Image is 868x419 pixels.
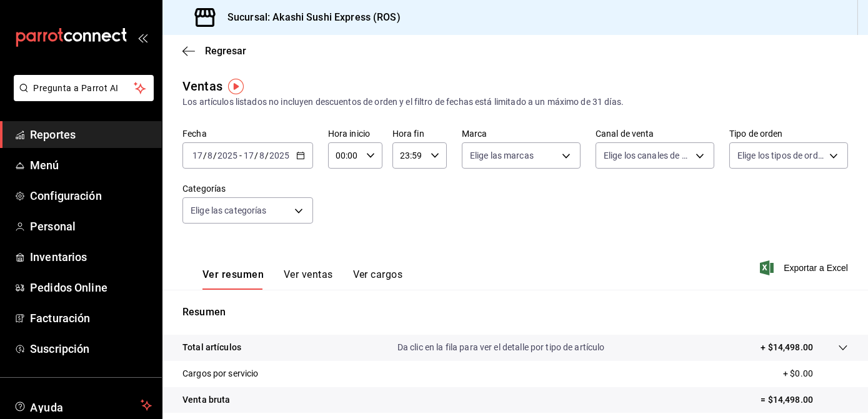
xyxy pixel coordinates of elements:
span: Personal [30,218,152,235]
span: Facturación [30,310,152,327]
label: Canal de venta [596,130,714,139]
input: -- [207,150,213,160]
input: -- [192,150,203,160]
span: Configuración [30,187,152,204]
label: Hora fin [392,130,447,139]
label: Tipo de orden [729,130,848,139]
div: Ventas [182,77,222,96]
button: Ver cargos [353,269,403,290]
span: / [265,150,269,160]
span: Pedidos Online [30,279,152,296]
span: / [213,150,217,160]
button: Pregunta a Parrot AI [14,75,154,101]
p: Total artículos [182,341,241,354]
p: Venta bruta [182,393,230,407]
p: Da clic en la fila para ver el detalle por tipo de artículo [397,341,605,354]
input: ---- [269,150,290,160]
input: ---- [217,150,238,160]
span: Elige las categorías [191,204,267,217]
button: open_drawer_menu [137,32,147,42]
span: Menú [30,157,152,174]
label: Marca [462,130,581,139]
input: -- [259,150,265,160]
button: Ver ventas [284,269,333,290]
p: Cargos por servicio [182,367,259,380]
span: - [239,150,242,160]
p: + $14,498.00 [761,341,813,354]
span: Reportes [30,126,152,143]
p: Resumen [182,305,848,320]
h3: Sucursal: Akashi Sushi Express (ROS) [217,10,401,25]
span: Elige los tipos de orden [737,149,825,162]
button: Ver resumen [202,269,264,290]
a: Pregunta a Parrot AI [9,91,154,104]
span: Suscripción [30,340,152,357]
span: Elige los canales de venta [604,149,691,162]
span: / [254,150,258,160]
span: Elige las marcas [470,149,534,162]
label: Categorías [182,185,313,194]
button: Exportar a Excel [762,260,848,275]
p: + $0.00 [783,367,848,380]
span: / [203,150,207,160]
span: Pregunta a Parrot AI [34,82,134,95]
p: = $14,498.00 [761,393,848,407]
span: Inventarios [30,249,152,265]
span: Regresar [205,45,246,57]
img: Tooltip marker [228,79,244,94]
div: Los artículos listados no incluyen descuentos de orden y el filtro de fechas está limitado a un m... [182,96,848,109]
input: -- [243,150,254,160]
label: Fecha [182,130,313,139]
label: Hora inicio [328,130,382,139]
div: navigation tabs [202,269,402,290]
button: Regresar [182,45,246,57]
span: Ayuda [30,398,136,413]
